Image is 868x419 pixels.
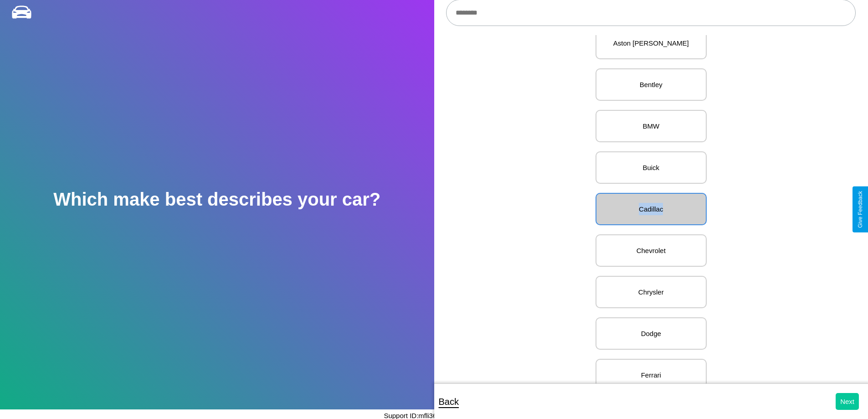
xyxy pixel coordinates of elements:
button: Next [836,393,859,410]
h2: Which make best describes your car? [53,189,380,210]
p: Chevrolet [606,244,697,257]
p: Cadillac [606,203,697,215]
p: Bentley [606,78,697,91]
p: BMW [606,120,697,132]
p: Ferrari [606,369,697,381]
p: Buick [606,161,697,174]
p: Dodge [606,327,697,340]
p: Aston [PERSON_NAME] [606,37,697,49]
p: Back [439,393,459,410]
div: Give Feedback [857,191,863,228]
p: Chrysler [606,286,697,298]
